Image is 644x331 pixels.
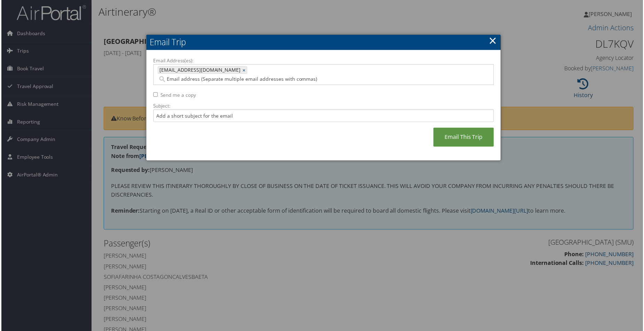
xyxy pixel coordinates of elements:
label: Send me a copy [160,92,195,99]
input: Email address (Separate multiple email addresses with commas) [157,76,437,83]
label: Subject: [152,103,494,110]
input: Add a short subject for the email [152,110,494,123]
a: × [242,67,246,74]
a: × [489,34,497,48]
span: [EMAIL_ADDRESS][DOMAIN_NAME] [157,67,240,74]
h2: Email Trip [146,35,501,50]
label: Email Address(es): [152,57,494,64]
a: Email This Trip [434,128,494,147]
